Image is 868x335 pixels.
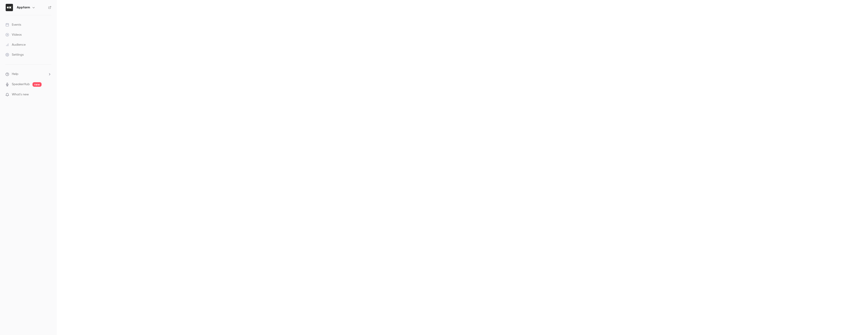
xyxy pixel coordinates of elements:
[32,82,42,87] span: new
[5,52,24,57] div: Settings
[6,4,13,11] img: Appfarm
[12,92,29,97] span: What's new
[17,5,30,10] h6: Appfarm
[5,32,22,37] div: Videos
[5,72,51,77] li: help-dropdown-opener
[5,42,26,47] div: Audience
[5,22,21,27] div: Events
[12,72,18,77] span: Help
[12,82,30,87] a: SpeakerHub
